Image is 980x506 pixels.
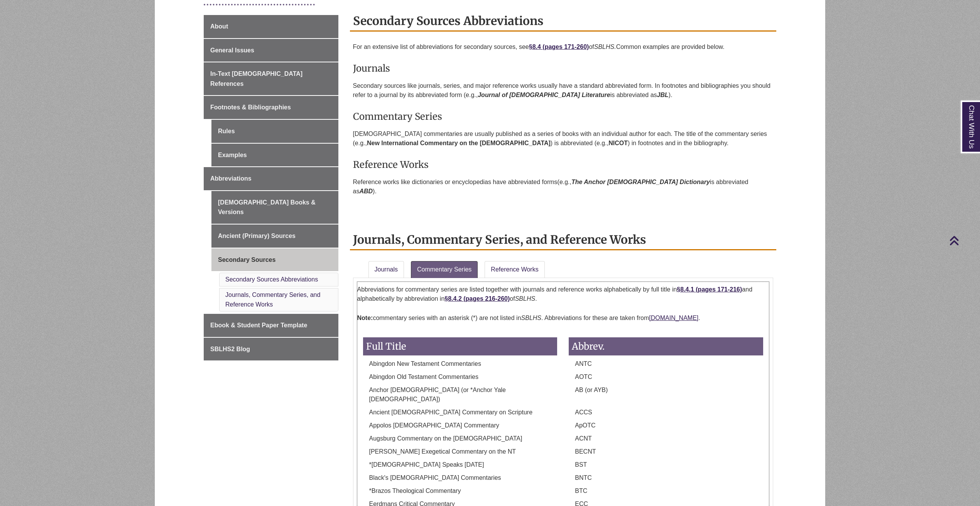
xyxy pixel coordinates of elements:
em: Journal of [DEMOGRAPHIC_DATA] Literature [478,92,610,98]
a: §8.4.1 (pages 171-216) [677,286,742,293]
p: Appolos [DEMOGRAPHIC_DATA] Commentary [363,421,558,430]
a: [DEMOGRAPHIC_DATA] Books & Versions [211,191,338,224]
h2: Secondary Sources Abbreviations [350,11,777,32]
a: Abbreviations [204,167,338,190]
span: ). [373,188,377,194]
p: Black's [DEMOGRAPHIC_DATA] Commentaries [363,473,558,483]
a: Ancient (Primary) Sources [211,225,338,248]
p: For an extensive list of abbreviations for secondary sources, see of Common examples are provided... [353,39,774,55]
p: ACCS [569,408,763,417]
a: Commentary Series [411,261,478,278]
p: Abingdon Old Testament Commentaries [363,372,558,382]
p: Ancient [DEMOGRAPHIC_DATA] Commentary on Scripture [363,408,558,417]
em: SBLHS [515,295,535,302]
div: Guide Page Menu [204,15,338,360]
p: Abbreviations for commentary series are listed together with journals and reference works alphabe... [357,282,769,307]
span: Footnotes & Bibliographies [210,104,291,111]
p: BST [569,460,763,469]
a: About [204,15,338,38]
h3: Abbrev. [569,337,763,355]
a: Ebook & Student Paper Template [204,314,338,337]
a: Journals, Commentary Series, and Reference Works [225,292,320,308]
p: Reference works like dictionaries or encyclopedias have abbreviated forms [353,174,774,199]
a: [DOMAIN_NAME] [649,315,698,321]
em: SBLHS [521,315,541,321]
p: ApOTC [569,421,763,430]
p: ANTC [569,359,763,369]
p: Secondary sources like journals, series, and major reference works usually have a standard abbrev... [353,78,774,103]
p: [DEMOGRAPHIC_DATA] commentaries are usually published as a series of books with an individual aut... [353,126,774,151]
strong: NICOT [608,140,628,146]
a: §8.4 (pages 171-260) [529,44,589,50]
p: BECNT [569,447,763,456]
span: About [210,23,228,30]
h3: Full Title [363,337,558,355]
p: Abingdon New Testament Commentaries [363,359,558,369]
a: Rules [211,120,338,143]
em: The Anchor [DEMOGRAPHIC_DATA] Dictionary [571,179,710,185]
p: *Brazos Theological Commentary [363,486,558,496]
strong: pages 171-260) [545,44,589,50]
a: SBLHS2 Blog [204,338,338,361]
p: commentary series with an asterisk (*) are not listed in . Abbreviations for these are taken from . [357,310,769,326]
strong: ( [542,44,544,50]
p: BTC [569,486,763,496]
h3: Reference Works [353,159,774,171]
p: BNTC [569,473,763,483]
strong: §8.4 [529,44,541,50]
span: General Issues [210,47,254,54]
a: Secondary Sources [211,248,338,271]
a: Reference Works [485,261,544,278]
p: ACNT [569,434,763,443]
a: Footnotes & Bibliographies [204,96,338,119]
h2: Journals, Commentary Series, and Reference Works [350,230,777,250]
strong: Note: [357,315,373,321]
a: Back to Top [949,235,978,246]
p: Augsburg Commentary on the [DEMOGRAPHIC_DATA] [363,434,558,443]
p: AOTC [569,372,763,382]
span: SBLHS2 Blog [210,346,250,352]
p: [PERSON_NAME] Exegetical Commentary on the NT [363,447,558,456]
a: Secondary Sources Abbreviations [225,276,318,283]
p: AB (or AYB) [569,385,763,395]
span: Abbreviations [210,175,252,182]
span: Ebook & Student Paper Template [210,322,307,328]
strong: New International Commentary on the [DEMOGRAPHIC_DATA] [367,140,551,146]
a: Journals [368,261,404,278]
a: General Issues [204,39,338,62]
a: In-Text [DEMOGRAPHIC_DATA] References [204,62,338,95]
em: JBL [657,92,669,98]
p: Anchor [DEMOGRAPHIC_DATA] (or *Anchor Yale [DEMOGRAPHIC_DATA]) [363,385,558,404]
span: (e.g., [558,179,571,185]
a: §8.4.2 (pages 216-260) [444,295,510,302]
h3: Commentary Series [353,111,774,122]
h3: Journals [353,62,774,74]
p: *[DEMOGRAPHIC_DATA] Speaks [DATE] [363,460,558,469]
i: ABD [359,188,373,194]
a: Examples [211,144,338,167]
span: In-Text [DEMOGRAPHIC_DATA] References [210,70,302,87]
em: SBLHS. [594,44,616,50]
